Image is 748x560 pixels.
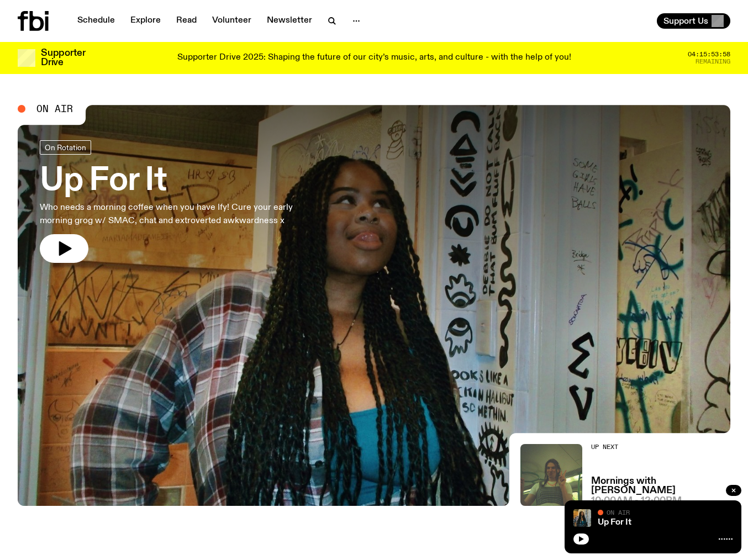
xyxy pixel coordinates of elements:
[40,140,323,263] a: Up For ItWho needs a morning coffee when you have Ify! Cure your early morning grog w/ SMAC, chat...
[40,201,323,228] p: Who needs a morning coffee when you have Ify! Cure your early morning grog w/ SMAC, chat and extr...
[591,496,682,506] span: 10:00am - 12:00pm
[598,518,631,527] a: Up For It
[520,444,582,506] img: Jim Kretschmer in a really cute outfit with cute braids, standing on a train holding up a peace s...
[260,13,319,29] a: Newsletter
[124,13,167,29] a: Explore
[696,59,730,65] span: Remaining
[40,166,323,197] h3: Up For It
[71,13,122,29] a: Schedule
[36,104,73,114] span: On Air
[170,13,203,29] a: Read
[607,509,630,516] span: On Air
[177,53,571,63] p: Supporter Drive 2025: Shaping the future of our city’s music, arts, and culture - with the help o...
[40,140,91,155] a: On Rotation
[688,51,730,57] span: 04:15:53:58
[45,143,86,151] span: On Rotation
[41,49,85,67] h3: Supporter Drive
[663,16,708,26] span: Support Us
[591,477,730,495] a: Mornings with [PERSON_NAME]
[591,444,730,450] h2: Up Next
[657,13,730,29] button: Support Us
[18,105,730,506] a: Ify - a Brown Skin girl with black braided twists, looking up to the side with her tongue stickin...
[206,13,258,29] a: Volunteer
[573,509,591,527] img: Ify - a Brown Skin girl with black braided twists, looking up to the side with her tongue stickin...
